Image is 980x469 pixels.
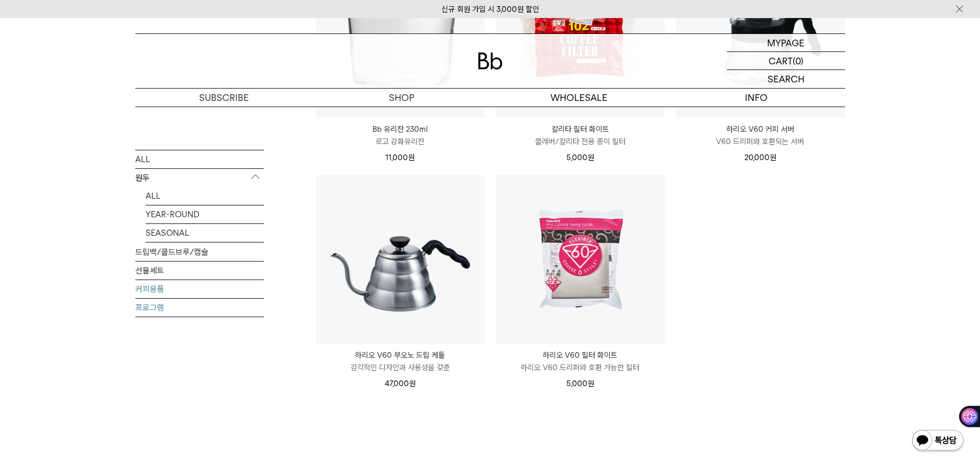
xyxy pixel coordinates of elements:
[146,205,264,223] a: YEAR-ROUND
[676,123,845,135] p: 하리오 V60 커피 서버
[135,150,264,168] a: ALL
[316,361,485,374] p: 감각적인 디자인과 사용성을 갖춘
[385,153,415,162] span: 11,000
[911,429,965,454] img: 카카오톡 채널 1:1 채팅 버튼
[768,70,805,88] p: SEARCH
[408,153,415,162] span: 원
[496,175,665,344] img: 하리오 V60 필터 화이트
[385,379,416,388] span: 47,000
[135,298,264,316] a: 프로그램
[409,379,416,388] span: 원
[587,153,594,162] span: 원
[135,242,264,260] a: 드립백/콜드브루/캡슐
[676,123,845,148] a: 하리오 V60 커피 서버 V60 드리퍼와 호환되는 서버
[496,349,665,374] a: 하리오 V60 필터 화이트 하리오 V60 드리퍼와 호환 가능한 필터
[727,34,845,52] a: MYPAGE
[496,123,665,148] a: 칼리타 필터 화이트 클레버/칼리타 전용 종이 필터
[135,168,264,187] p: 원두
[316,123,485,148] a: Bb 유리잔 230ml 로고 강화유리잔
[668,89,845,107] p: INFO
[135,280,264,298] a: 커피용품
[496,349,665,361] p: 하리오 V60 필터 화이트
[135,261,264,279] a: 선물세트
[744,153,776,162] span: 20,000
[313,89,490,107] a: SHOP
[767,34,805,51] p: MYPAGE
[793,52,804,70] p: (0)
[496,123,665,135] p: 칼리타 필터 화이트
[490,89,668,107] p: WHOLESALE
[441,5,539,14] a: 신규 회원 가입 시 3,000원 할인
[496,135,665,148] p: 클레버/칼리타 전용 종이 필터
[316,349,485,361] p: 하리오 V60 부오노 드립 케틀
[566,379,594,388] span: 5,000
[316,123,485,135] p: Bb 유리잔 230ml
[316,135,485,148] p: 로고 강화유리잔
[769,52,793,70] p: CART
[770,153,776,162] span: 원
[316,349,485,374] a: 하리오 V60 부오노 드립 케틀 감각적인 디자인과 사용성을 갖춘
[566,153,594,162] span: 5,000
[316,175,485,344] img: 하리오 V60 부오노 드립 케틀
[676,135,845,148] p: V60 드리퍼와 호환되는 서버
[496,361,665,374] p: 하리오 V60 드리퍼와 호환 가능한 필터
[146,223,264,241] a: SEASONAL
[146,186,264,204] a: ALL
[587,379,594,388] span: 원
[135,89,313,107] a: SUBSCRIBE
[478,53,503,70] img: 로고
[727,52,845,70] a: CART (0)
